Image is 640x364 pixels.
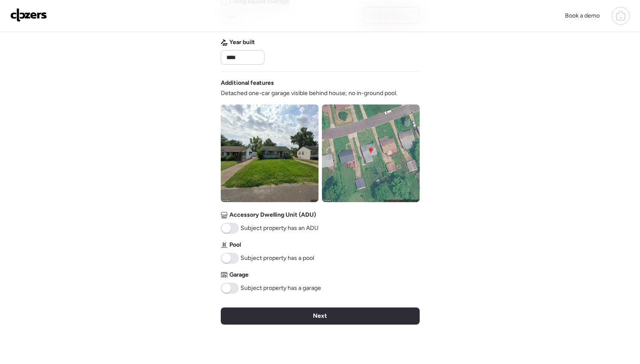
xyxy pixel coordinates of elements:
[565,12,600,19] span: Book a demo
[240,254,314,263] span: Subject property has a pool
[229,271,249,279] span: Garage
[10,8,47,22] img: Logo
[221,89,397,98] span: Detached one-car garage visible behind house; no in-ground pool.
[313,312,327,320] span: Next
[229,211,316,219] span: Accessory Dwelling Unit (ADU)
[229,38,255,47] span: Year built
[240,224,318,233] span: Subject property has an ADU
[240,284,321,292] span: Subject property has a garage
[229,241,241,249] span: Pool
[221,79,274,87] span: Additional features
